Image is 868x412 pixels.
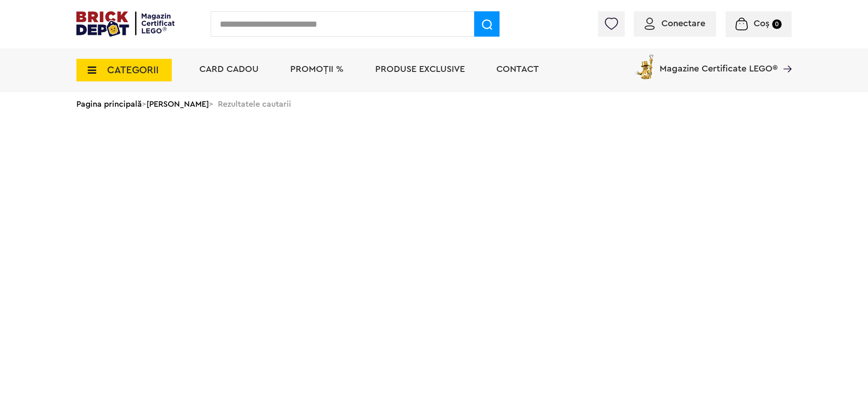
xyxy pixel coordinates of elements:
a: PROMOȚII % [290,65,344,74]
small: 0 [772,19,782,29]
a: Card Cadou [199,65,259,74]
span: Coș [754,19,769,28]
span: Magazine Certificate LEGO® [660,52,778,73]
a: Produse exclusive [375,65,465,74]
span: Conectare [661,19,705,28]
a: [PERSON_NAME] [146,100,209,108]
a: Contact [496,65,539,74]
a: Magazine Certificate LEGO® [778,52,792,62]
div: > > Rezultatele cautarii [76,92,792,116]
a: Pagina principală [76,100,142,108]
a: Conectare [645,19,705,28]
span: CATEGORII [107,65,159,75]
